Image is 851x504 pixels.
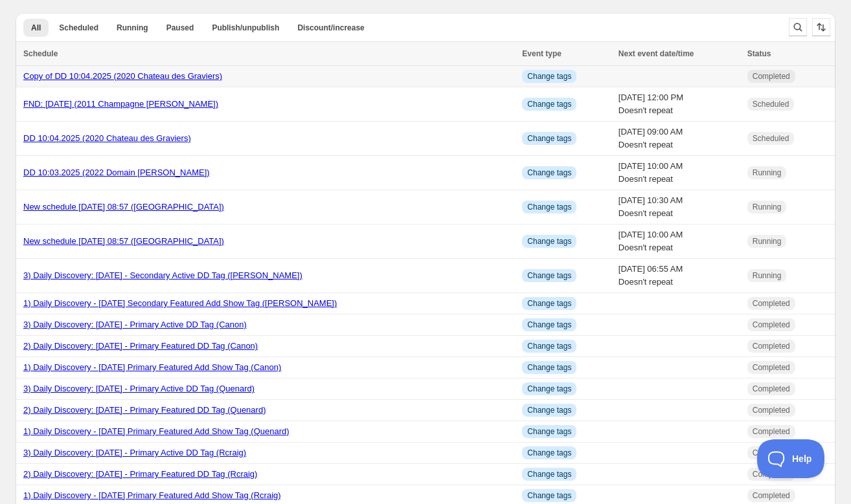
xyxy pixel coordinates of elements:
[23,202,224,212] a: New schedule [DATE] 08:57 ([GEOGRAPHIC_DATA])
[753,236,782,247] span: Running
[23,99,218,109] a: FND: [DATE] (2011 Champagne [PERSON_NAME])
[23,270,302,280] a: 3) Daily Discovery: [DATE] - Secondary Active DD Tag ([PERSON_NAME])
[753,490,790,501] span: Completed
[527,168,571,178] span: Change tags
[527,202,571,212] span: Change tags
[23,236,224,246] a: New schedule [DATE] 08:57 ([GEOGRAPHIC_DATA])
[23,133,191,143] a: DD 10:04.2025 (2020 Chateau des Graviers)
[23,341,258,351] a: 2) Daily Discovery: [DATE] - Primary Featured DD Tag (Canon)
[527,469,571,479] span: Change tags
[753,426,790,437] span: Completed
[117,23,148,33] span: Running
[527,341,571,351] span: Change tags
[527,426,571,437] span: Change tags
[527,133,571,144] span: Change tags
[527,298,571,309] span: Change tags
[297,23,364,33] span: Discount/increase
[615,156,743,190] td: [DATE] 10:00 AM Doesn't repeat
[753,362,790,373] span: Completed
[31,23,41,33] span: All
[23,320,247,329] a: 3) Daily Discovery: [DATE] - Primary Active DD Tag (Canon)
[23,71,222,81] a: Copy of DD 10:04.2025 (2020 Chateau des Graviers)
[527,405,571,415] span: Change tags
[59,23,98,33] span: Scheduled
[23,384,255,393] a: 3) Daily Discovery: [DATE] - Primary Active DD Tag (Quenard)
[753,133,789,144] span: Scheduled
[23,469,257,479] a: 2) Daily Discovery: [DATE] - Primary Featured DD Tag (Rcraig)
[753,270,782,281] span: Running
[753,448,790,458] span: Completed
[812,18,830,36] button: Sort the results
[527,270,571,281] span: Change tags
[527,448,571,458] span: Change tags
[527,236,571,247] span: Change tags
[527,384,571,394] span: Change tags
[212,23,279,33] span: Publish/unpublish
[615,87,743,122] td: [DATE] 12:00 PM Doesn't repeat
[753,341,790,351] span: Completed
[615,122,743,156] td: [DATE] 09:00 AM Doesn't repeat
[527,99,571,109] span: Change tags
[166,23,194,33] span: Paused
[23,490,281,500] a: 1) Daily Discovery - [DATE] Primary Featured Add Show Tag (Rcraig)
[753,405,790,415] span: Completed
[23,298,337,308] a: 1) Daily Discovery - [DATE] Secondary Featured Add Show Tag ([PERSON_NAME])
[753,168,782,178] span: Running
[753,298,790,309] span: Completed
[753,202,782,212] span: Running
[789,18,807,36] button: Search and filter results
[522,49,562,58] span: Event type
[23,49,58,58] span: Schedule
[615,190,743,225] td: [DATE] 10:30 AM Doesn't repeat
[23,362,281,372] a: 1) Daily Discovery - [DATE] Primary Featured Add Show Tag (Canon)
[615,259,743,293] td: [DATE] 06:55 AM Doesn't repeat
[618,49,694,58] span: Next event date/time
[23,448,246,457] a: 3) Daily Discovery: [DATE] - Primary Active DD Tag (Rcraig)
[527,320,571,330] span: Change tags
[527,362,571,373] span: Change tags
[527,490,571,501] span: Change tags
[23,168,210,177] a: DD 10:03.2025 (2022 Domain [PERSON_NAME])
[753,469,790,479] span: Completed
[753,99,789,109] span: Scheduled
[753,320,790,330] span: Completed
[747,49,771,58] span: Status
[527,71,571,82] span: Change tags
[757,439,825,478] iframe: Toggle Customer Support
[615,225,743,259] td: [DATE] 10:00 AM Doesn't repeat
[753,71,790,82] span: Completed
[23,405,266,415] a: 2) Daily Discovery: [DATE] - Primary Featured DD Tag (Quenard)
[753,384,790,394] span: Completed
[23,426,289,436] a: 1) Daily Discovery - [DATE] Primary Featured Add Show Tag (Quenard)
